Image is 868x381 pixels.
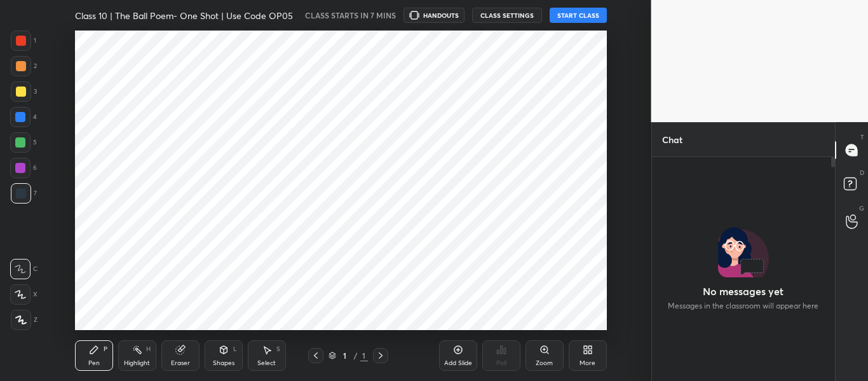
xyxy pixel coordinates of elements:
div: Select [257,360,276,366]
p: G [859,204,864,213]
div: C [10,259,37,279]
div: 5 [10,132,37,153]
div: 7 [11,183,37,204]
div: / [354,352,358,359]
h4: Class 10 | The Ball Poem- One Shot | Use Code OP05 [75,10,293,22]
div: 1 [360,350,368,361]
div: H [146,346,151,352]
div: Highlight [124,360,150,366]
div: Eraser [171,360,190,366]
h5: CLASS STARTS IN 7 MINS [305,10,396,21]
div: P [104,346,107,352]
div: 6 [10,158,37,178]
div: Z [11,310,37,330]
div: 4 [10,107,37,127]
div: 1 [339,352,351,359]
div: Pen [88,360,100,366]
div: Zoom [536,360,553,366]
p: Chat [652,123,693,156]
p: T [860,132,864,142]
div: L [233,346,237,352]
div: Shapes [213,360,234,366]
div: 2 [11,56,37,76]
div: X [10,284,37,305]
button: HANDOUTS [403,8,465,23]
div: Add Slide [444,360,472,366]
button: CLASS SETTINGS [472,8,542,23]
div: More [580,360,595,366]
div: S [276,346,280,352]
p: D [860,168,864,177]
div: 3 [11,81,37,102]
button: START CLASS [550,8,607,23]
div: 1 [11,31,36,51]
